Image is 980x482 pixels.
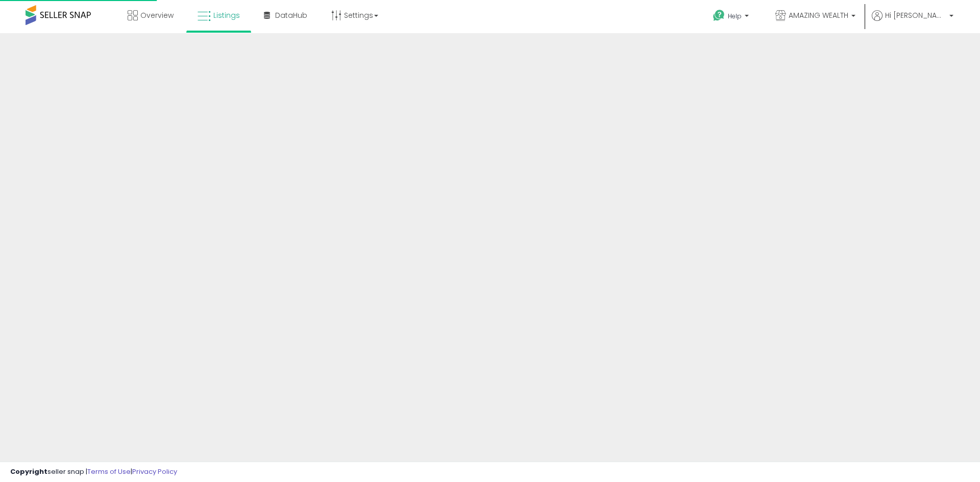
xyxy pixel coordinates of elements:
span: DataHub [275,10,307,20]
i: Get Help [713,9,725,22]
span: Listings [213,10,240,20]
a: Help [705,2,759,33]
span: Overview [140,10,174,20]
a: Hi [PERSON_NAME] [872,10,953,33]
span: AMAZING WEALTH [789,10,848,20]
span: Hi [PERSON_NAME] [885,10,946,20]
span: Help [728,12,742,20]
